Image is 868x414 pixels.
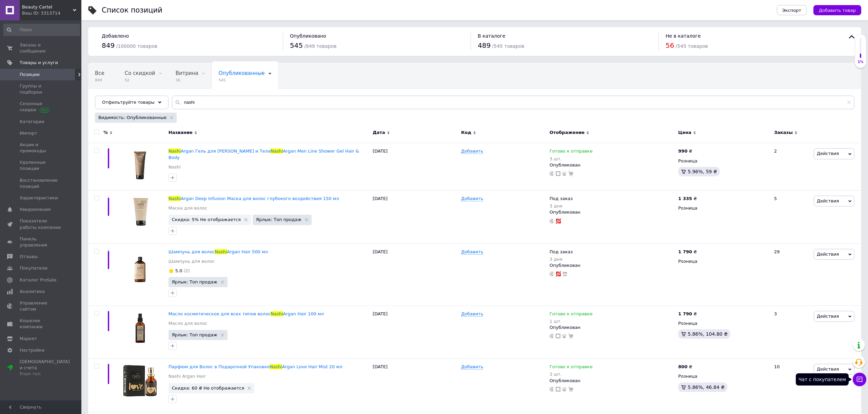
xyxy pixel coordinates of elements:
[270,364,282,369] span: Nashi
[371,143,459,191] div: [DATE]
[169,196,339,201] a: NashiArgan Deep Infusion Маска для волос глубокого воздействия 150 мл
[181,196,339,201] span: Argan Deep Infusion Маска для волос глубокого воздействия 150 мл
[550,203,573,209] div: 3 дня
[20,130,37,136] span: Импорт
[550,324,675,331] div: Опубликован
[169,364,270,369] span: Парфюм для Волос в Подарочной Упаковке
[22,4,73,10] span: Beauty Cartel
[20,371,70,377] div: Prom топ
[688,385,725,390] span: 5.86%, 46.84 ₴
[3,24,80,36] input: Поиск
[20,195,58,201] span: Характеристики
[461,130,471,136] span: Код
[550,378,675,384] div: Опубликован
[550,162,675,168] div: Опубликован
[169,249,268,254] a: Шампунь для волосNashiArgan Hair 500 мл
[550,257,573,262] div: 3 дня
[678,311,692,316] b: 1 790
[478,41,491,50] span: 489
[20,336,37,342] span: Маркет
[116,43,157,49] span: / 100000 товаров
[20,265,47,271] span: Покупатели
[678,196,692,201] b: 1 335
[20,42,63,54] span: Заказы и сообщения
[169,149,359,160] a: NashiArgan Гель для [PERSON_NAME] и ТелаNashiArgan Men Line Shower Gel Hair & Body
[819,8,856,13] span: Добавить товар
[770,191,812,244] div: 5
[20,218,63,230] span: Показатели работы компании
[169,149,181,154] span: Nashi
[550,311,593,318] span: Готово к отправке
[461,196,483,201] span: Добавить
[172,333,217,337] span: Ярлык: Топ продаж
[169,364,342,369] a: Парфюм для Волос в Подарочной УпаковкеNashiArgan Love Hair Mist 20 мл
[817,151,839,156] span: Действия
[796,373,849,386] div: Чат с покупателем
[373,130,385,136] span: Дата
[169,311,271,316] span: Масло косметическое для всех типов волос
[20,318,63,330] span: Кошелек компании
[227,249,268,254] span: Argan Hair 500 мл
[678,149,687,154] b: 990
[169,196,181,201] span: Nashi
[125,78,155,83] span: 52
[550,149,593,156] span: Готово к отправке
[256,217,301,222] span: Ярлык: Топ продаж
[678,311,697,317] div: ₴
[219,78,265,83] span: 545
[22,10,81,16] div: Ваш ID: 3313714
[461,311,483,317] span: Добавить
[678,205,768,211] div: Розница
[20,72,40,78] span: Позиции
[770,143,812,191] div: 2
[550,372,593,377] div: 3 шт.
[770,243,812,305] div: 29
[853,373,866,386] button: Чат с покупателем
[95,70,104,76] span: Все
[678,158,768,164] div: Розница
[770,359,812,412] div: 10
[777,5,807,15] button: Экспорт
[123,148,157,182] img: Nashi Argan Гель для Душа Волос и Тела Nashi Argan Men Line Shower Gel Hair & Body
[20,206,51,213] span: Уведомления
[290,41,303,50] span: 545
[678,249,692,254] b: 1 790
[678,196,697,202] div: ₴
[169,320,208,327] a: Масло для волос
[678,258,768,264] div: Розница
[550,262,675,269] div: Опубликован
[103,130,108,136] span: %
[169,149,359,160] span: Argan Men Line Shower Gel Hair & Body
[678,364,692,370] div: ₴
[20,300,63,312] span: Управление сайтом
[676,43,708,49] span: / 545 товаров
[855,60,866,64] div: 1%
[102,100,155,105] span: Отфильтруйте товары
[169,373,206,379] a: Nashi Argan Hair
[172,217,241,222] span: Скидка: 5% Не отображается
[181,149,271,154] span: Argan Гель для [PERSON_NAME] и Тела
[20,289,45,295] span: Аналитика
[461,249,483,255] span: Добавить
[271,311,283,316] span: Nashi
[183,268,190,273] span: (2)
[550,196,573,203] span: Под заказ
[172,96,854,109] input: Поиск по названию позиции, артикулу и поисковым запросам
[20,359,70,377] span: [DEMOGRAPHIC_DATA] и счета
[817,198,839,203] span: Действия
[271,149,283,154] span: Nashi
[688,169,717,174] span: 5.96%, 59 ₴
[678,373,768,379] div: Розница
[678,148,692,154] div: ₴
[813,5,861,15] button: Добавить товар
[550,249,573,256] span: Под заказ
[492,43,524,49] span: / 545 товаров
[102,33,129,39] span: Добавлено
[169,130,193,136] span: Название
[461,149,483,154] span: Добавить
[169,205,208,211] a: Маска для волос
[550,130,585,136] span: Отображение
[98,115,166,121] span: Видимость: Опубликованные
[95,78,104,83] span: 849
[770,305,812,359] div: 3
